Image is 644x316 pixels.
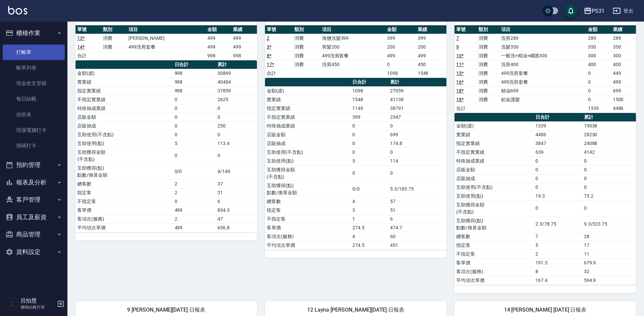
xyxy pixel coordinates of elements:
[265,181,351,197] td: 互助獲得(點) 點數/換算金額
[265,197,351,206] td: 總客數
[3,76,65,91] a: 現金收支登錄
[265,86,351,95] td: 金額(虛)
[76,60,257,232] table: a dense table
[3,107,65,122] a: 排班表
[586,78,611,86] td: 0
[3,122,65,138] a: 現場電腦打卡
[173,113,216,121] td: 0
[3,60,65,76] a: 帳單列表
[455,250,534,258] td: 不指定客
[173,130,216,139] td: 0
[455,241,534,250] td: 指定客
[265,95,351,104] td: 實業績
[76,104,173,113] td: 特殊抽成業績
[293,42,320,51] td: 消費
[385,51,416,60] td: 499
[534,156,582,165] td: 0
[582,276,636,285] td: 594.9
[534,130,582,139] td: 4486
[351,223,388,232] td: 274.5
[499,95,586,104] td: 鉑金護髮
[388,104,446,113] td: 38791
[173,179,216,188] td: 2
[76,206,173,214] td: 客單價
[216,104,257,113] td: 0
[265,104,351,113] td: 指定實業績
[216,139,257,148] td: 113.4
[455,174,534,183] td: 店販抽成
[173,206,216,214] td: 499
[101,42,127,51] td: 消費
[586,51,611,60] td: 300
[416,60,446,69] td: 450
[351,121,388,130] td: 0
[477,69,499,78] td: 消費
[455,156,534,165] td: 特殊抽成業績
[455,113,636,285] table: a dense table
[582,200,636,216] td: 0
[265,165,351,181] td: 互助獲得金額 (不含點)
[320,25,386,34] th: 項目
[499,60,586,69] td: 洗剪400
[586,86,611,95] td: 0
[582,121,636,130] td: 19038
[455,192,534,200] td: 互助使用(點)
[351,197,388,206] td: 4
[388,206,446,214] td: 51
[388,139,446,148] td: 174.8
[388,241,446,250] td: 451
[388,197,446,206] td: 57
[265,78,446,250] table: a dense table
[455,148,534,156] td: 不指定實業績
[388,232,446,241] td: 60
[388,223,446,232] td: 474.7
[388,181,446,197] td: 5.3/183.75
[456,44,459,50] a: 9
[76,121,173,130] td: 店販抽成
[21,297,55,304] h5: 呂怡慧
[499,51,586,60] td: 一般洗+精油+瞬護300
[3,91,65,107] a: 每日結帳
[534,216,582,232] td: 2.3/78.75
[101,25,127,34] th: 類別
[320,51,386,60] td: 499洗剪套餐
[76,86,173,95] td: 指定實業績
[265,69,293,78] td: 合計
[499,25,586,34] th: 項目
[206,34,231,42] td: 499
[351,181,388,197] td: 0/0
[564,4,578,18] button: save
[388,214,446,223] td: 6
[231,25,257,34] th: 業績
[534,183,582,192] td: 0
[582,148,636,156] td: 4142
[477,42,499,51] td: 消費
[611,104,636,113] td: 4486
[76,164,173,179] td: 互助獲得(點) 點數/換算金額
[216,197,257,206] td: 6
[455,25,477,34] th: 單號
[534,241,582,250] td: 5
[388,130,446,139] td: 699
[477,60,499,69] td: 消費
[265,232,351,241] td: 客項次(服務)
[586,69,611,78] td: 0
[293,25,320,34] th: 類別
[534,267,582,276] td: 8
[455,200,534,216] td: 互助獲得金額 (不含點)
[455,139,534,148] td: 指定實業績
[173,164,216,179] td: 0/0
[216,214,257,223] td: 47
[534,113,582,122] th: 日合計
[582,192,636,200] td: 73.2
[499,42,586,51] td: 洗髮350
[388,78,446,87] th: 累計
[388,86,446,95] td: 27059
[206,25,231,34] th: 金額
[216,60,257,69] th: 累計
[293,34,320,42] td: 消費
[611,60,636,69] td: 400
[173,104,216,113] td: 0
[499,78,586,86] td: 499洗剪套餐
[586,34,611,42] td: 289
